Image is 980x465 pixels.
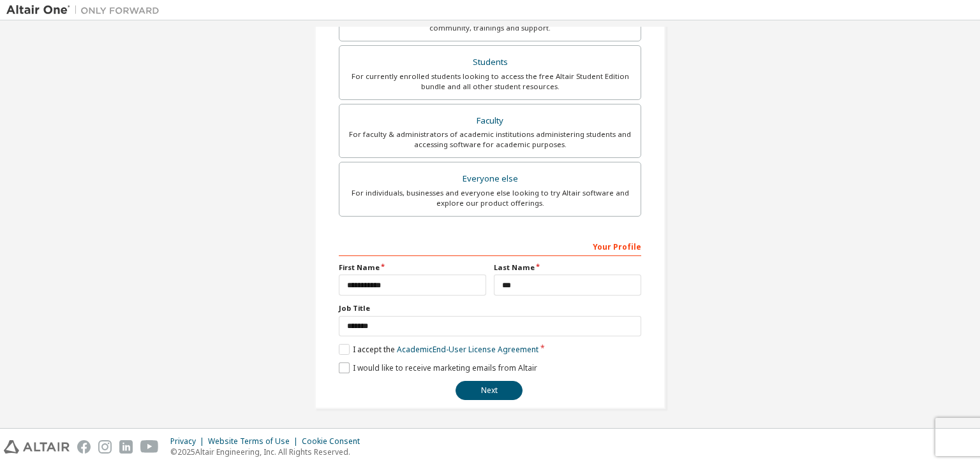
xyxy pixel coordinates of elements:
img: instagram.svg [98,440,112,454]
label: Job Title [339,303,641,313]
div: For faculty & administrators of academic institutions administering students and accessing softwa... [347,129,633,150]
div: For currently enrolled students looking to access the free Altair Student Edition bundle and all ... [347,71,633,92]
img: altair_logo.svg [4,440,70,454]
img: linkedin.svg [119,440,133,454]
label: I would like to receive marketing emails from Altair [339,362,537,373]
label: Last Name [494,262,641,273]
div: Cookie Consent [302,436,367,447]
div: Everyone else [347,170,633,188]
div: Students [347,54,633,71]
img: Altair One [6,4,166,17]
div: Privacy [170,436,208,447]
img: facebook.svg [77,440,91,454]
img: youtube.svg [140,440,159,454]
label: First Name [339,262,486,273]
p: © 2025 Altair Engineering, Inc. All Rights Reserved. [170,447,367,457]
div: Your Profile [339,236,641,256]
label: I accept the [339,344,538,355]
div: Website Terms of Use [208,436,302,447]
div: For individuals, businesses and everyone else looking to try Altair software and explore our prod... [347,188,633,208]
div: Faculty [347,112,633,130]
button: Next [456,381,523,400]
a: Academic End-User License Agreement [397,344,538,355]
